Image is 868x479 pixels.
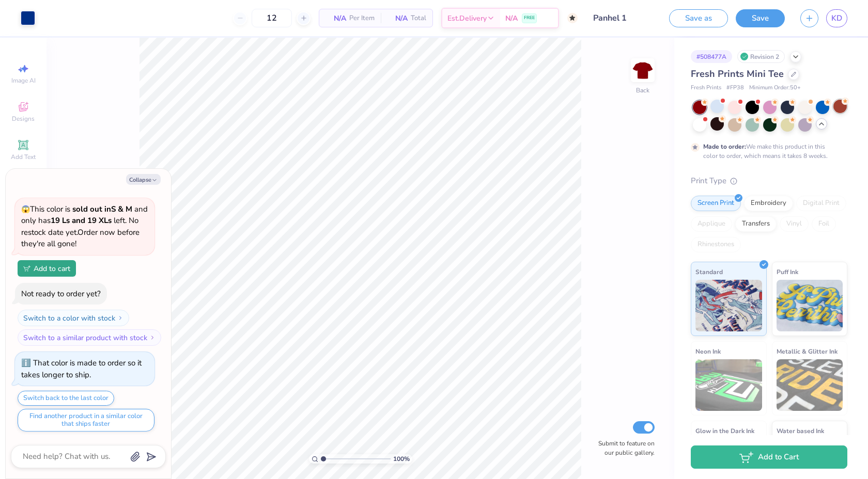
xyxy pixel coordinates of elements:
span: KD [831,12,842,24]
button: Add to Cart [691,445,847,469]
span: Est. Delivery [447,13,487,24]
img: Switch to a similar product with stock [149,334,156,341]
span: Per Item [349,13,375,24]
strong: 19 Ls and 19 XLs [51,215,112,226]
button: Switch to a similar product with stock [18,329,161,346]
div: We make this product in this color to order, which means it takes 8 weeks. [703,142,830,161]
span: Fresh Prints [691,84,721,92]
div: Applique [691,216,732,232]
div: Digital Print [796,196,846,211]
div: That color is made to order so it takes longer to ship. [21,358,142,380]
div: Rhinestones [691,237,741,252]
span: # FP38 [726,84,744,92]
span: Standard [695,266,723,277]
span: Water based Ink [777,425,824,436]
span: This color is and only has left . No restock date yet. Order now before they're all gone! [21,204,148,249]
span: Glow in the Dark Ink [695,425,754,436]
div: # 508477A [691,50,732,63]
div: Embroidery [744,196,793,211]
img: Standard [695,280,762,331]
input: – – [252,9,292,27]
img: Puff Ink [777,280,843,331]
label: Submit to feature on our public gallery. [593,439,655,457]
div: Vinyl [780,216,809,232]
span: 😱 [21,204,30,214]
span: N/A [505,13,518,24]
button: Save as [669,9,728,27]
img: Neon Ink [695,359,762,411]
img: Back [632,60,653,81]
span: Image AI [11,76,36,85]
div: Transfers [735,216,777,232]
span: Designs [12,115,35,123]
span: N/A [326,13,346,24]
a: KD [826,9,847,27]
span: Puff Ink [777,266,798,277]
img: Switch to a color with stock [117,315,123,321]
strong: sold out in S & M [72,204,132,214]
span: Minimum Order: 50 + [749,84,801,92]
button: Save [736,9,785,27]
span: Neon Ink [695,346,721,357]
img: Add to cart [23,265,30,272]
div: Back [636,86,649,95]
span: Total [411,13,426,24]
button: Find another product in a similar color that ships faster [18,409,154,432]
div: Screen Print [691,196,741,211]
button: Switch to a color with stock [18,310,129,326]
span: Metallic & Glitter Ink [777,346,838,357]
div: Foil [812,216,836,232]
img: Metallic & Glitter Ink [777,359,843,411]
button: Switch back to the last color [18,391,114,406]
span: 100 % [393,454,410,464]
button: Add to cart [18,260,76,277]
div: Revision 2 [737,50,785,63]
div: Not ready to order yet? [21,289,101,299]
div: Print Type [691,175,847,187]
button: Collapse [126,174,161,185]
strong: Made to order: [703,142,746,151]
span: Fresh Prints Mini Tee [691,68,784,80]
input: Untitled Design [585,8,661,28]
span: N/A [387,13,408,24]
span: FREE [524,14,535,22]
span: Add Text [11,153,36,161]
